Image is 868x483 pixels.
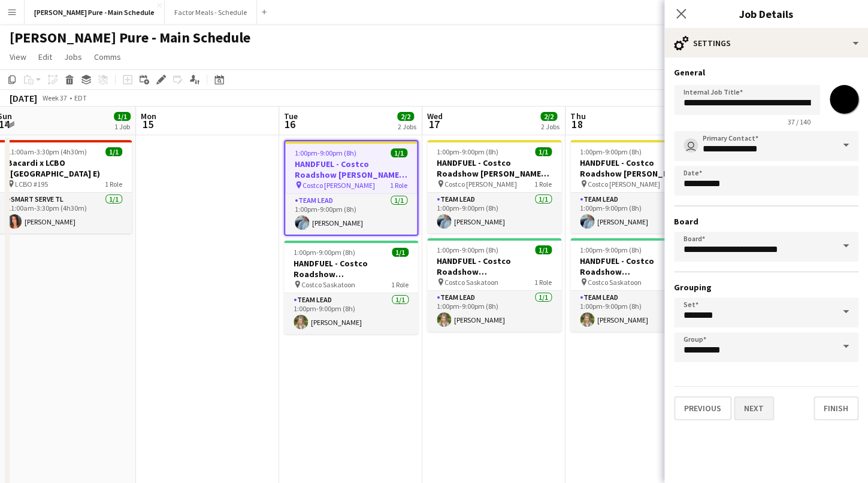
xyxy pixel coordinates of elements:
span: Costco Saskatoon [588,278,642,287]
span: Costco [PERSON_NAME] [588,180,660,189]
span: 1:00pm-9:00pm (8h) [294,248,355,257]
span: 1 Role [534,180,552,189]
span: 1/1 [114,112,131,121]
a: Jobs [59,49,87,65]
button: Finish [813,396,858,420]
span: 1 Role [391,280,409,289]
h3: HANDFUEL - Costco Roadshow [PERSON_NAME], [GEOGRAPHIC_DATA] [570,157,704,179]
span: 1:00pm-9:00pm (8h) [580,147,642,156]
app-card-role: Team Lead1/11:00pm-9:00pm (8h)[PERSON_NAME] [427,291,561,332]
span: 16 [282,117,298,131]
span: 1:00pm-9:00pm (8h) [437,147,498,156]
span: Edit [38,51,52,62]
button: [PERSON_NAME] Pure - Main Schedule [25,1,165,24]
span: LCBO #195 [15,180,48,189]
app-card-role: Team Lead1/11:00pm-9:00pm (8h)[PERSON_NAME] [284,293,418,334]
h1: [PERSON_NAME] Pure - Main Schedule [10,29,250,47]
span: 11:00am-3:30pm (4h30m) [7,147,87,156]
div: EDT [74,93,87,102]
app-card-role: Team Lead1/11:00pm-9:00pm (8h)[PERSON_NAME] [427,193,561,233]
span: Tue [284,111,298,121]
span: View [10,51,26,62]
span: 37 / 140 [778,117,820,126]
span: 1 Role [534,278,552,287]
span: 1 Role [105,180,122,189]
span: 1:00pm-9:00pm (8h) [437,245,498,254]
div: [DATE] [10,92,37,104]
span: 1/1 [391,148,407,157]
span: 1/1 [535,147,552,156]
div: 1 Job [114,122,130,131]
button: Previous [674,396,731,420]
h3: HANDFUEL - Costco Roadshow [PERSON_NAME], [GEOGRAPHIC_DATA] [427,157,561,179]
h3: Job Details [664,6,868,22]
span: 2/2 [540,112,557,121]
span: 1 Role [390,181,407,190]
span: 15 [139,117,156,131]
app-card-role: Team Lead1/11:00pm-9:00pm (8h)[PERSON_NAME] [285,194,417,235]
span: Costco Saskatoon [444,278,498,287]
span: 1/1 [535,245,552,254]
app-job-card: 1:00pm-9:00pm (8h)1/1HANDFUEL - Costco Roadshow [GEOGRAPHIC_DATA], [GEOGRAPHIC_DATA] Costco Saska... [284,241,418,334]
span: Week 37 [40,93,69,102]
span: 1:00pm-9:00pm (8h) [295,148,356,157]
a: View [5,49,31,65]
span: 18 [568,117,585,131]
a: Edit [34,49,57,65]
span: 17 [425,117,443,131]
h3: HANDFUEL - Costco Roadshow [GEOGRAPHIC_DATA], [GEOGRAPHIC_DATA] [570,256,704,277]
span: Mon [141,111,156,121]
app-card-role: Team Lead1/11:00pm-9:00pm (8h)[PERSON_NAME] [570,291,704,332]
div: Settings [664,29,868,57]
span: 1/1 [105,147,122,156]
h3: HANDFUEL - Costco Roadshow [GEOGRAPHIC_DATA], [GEOGRAPHIC_DATA] [284,258,418,280]
h3: HANDFUEL - Costco Roadshow [GEOGRAPHIC_DATA], [GEOGRAPHIC_DATA] [427,256,561,277]
span: Comms [94,51,121,62]
span: 1/1 [392,248,409,257]
app-job-card: 1:00pm-9:00pm (8h)1/1HANDFUEL - Costco Roadshow [GEOGRAPHIC_DATA], [GEOGRAPHIC_DATA] Costco Saska... [427,238,561,332]
button: Factor Meals - Schedule [165,1,257,24]
span: 1:00pm-9:00pm (8h) [580,245,642,254]
span: Jobs [64,51,82,62]
span: Thu [570,111,585,121]
h3: Grouping [674,282,858,293]
button: Next [734,396,774,420]
app-card-role: Team Lead1/11:00pm-9:00pm (8h)[PERSON_NAME] [570,193,704,233]
app-job-card: 1:00pm-9:00pm (8h)1/1HANDFUEL - Costco Roadshow [PERSON_NAME], [GEOGRAPHIC_DATA] Costco [PERSON_N... [570,140,704,233]
a: Comms [89,49,126,65]
h3: Board [674,216,858,227]
div: 2 Jobs [398,122,416,131]
app-job-card: 1:00pm-9:00pm (8h)1/1HANDFUEL - Costco Roadshow [PERSON_NAME], [GEOGRAPHIC_DATA] Costco [PERSON_N... [427,140,561,233]
h3: HANDFUEL - Costco Roadshow [PERSON_NAME], [GEOGRAPHIC_DATA] [285,159,417,180]
div: 2 Jobs [541,122,559,131]
span: Wed [427,111,443,121]
span: Costco [PERSON_NAME] [303,181,375,190]
h3: General [674,67,858,78]
span: Costco [PERSON_NAME] [444,180,517,189]
span: Costco Saskatoon [301,280,355,289]
span: 2/2 [397,112,414,121]
app-job-card: 1:00pm-9:00pm (8h)1/1HANDFUEL - Costco Roadshow [PERSON_NAME], [GEOGRAPHIC_DATA] Costco [PERSON_N... [284,140,418,236]
app-job-card: 1:00pm-9:00pm (8h)1/1HANDFUEL - Costco Roadshow [GEOGRAPHIC_DATA], [GEOGRAPHIC_DATA] Costco Saska... [570,238,704,332]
